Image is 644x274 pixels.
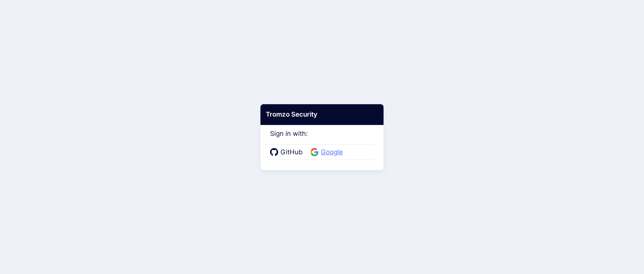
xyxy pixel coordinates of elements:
span: GitHub [278,147,305,157]
span: Google [319,147,345,157]
div: Tromzo Security [260,104,384,125]
a: GitHub [270,147,305,157]
a: Google [310,147,345,157]
div: Sign in with: [270,119,374,160]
